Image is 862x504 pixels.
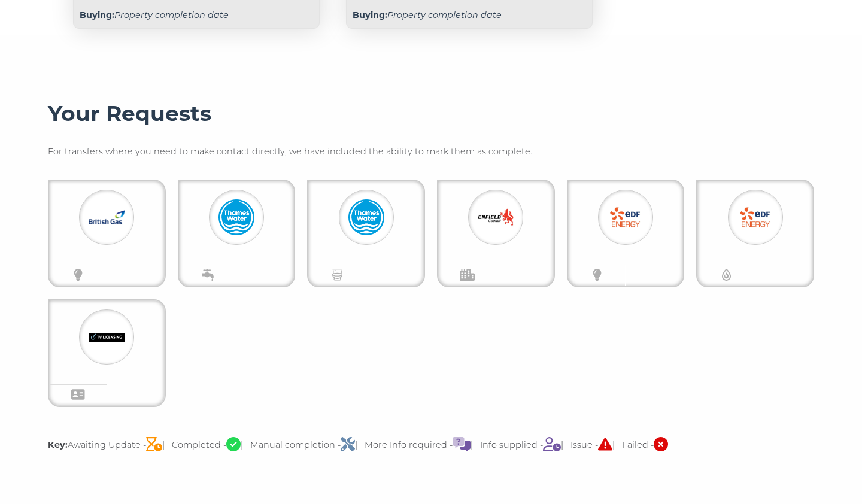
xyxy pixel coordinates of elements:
em: Property completion date [353,10,502,20]
strong: Buying: [80,10,114,20]
p: Awaiting Update - | Completed - | Manual completion - | More Info required - | Info supplied - | ... [48,437,814,454]
strong: Key: [48,439,68,450]
img: British Gas [89,199,125,235]
em: Property completion date [80,10,229,20]
img: London Borough of Enfield [478,199,514,235]
h3: Your Requests [48,101,814,127]
img: Thames Water [348,199,384,235]
img: EDF Energy [737,199,773,235]
p: For transfers where you need to make contact directly, we have included the ability to mark them ... [48,145,814,159]
img: EDF Energy [608,199,644,235]
img: Thames Water [218,199,254,235]
strong: Buying: [353,10,387,20]
img: TV Licensing [89,319,125,355]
